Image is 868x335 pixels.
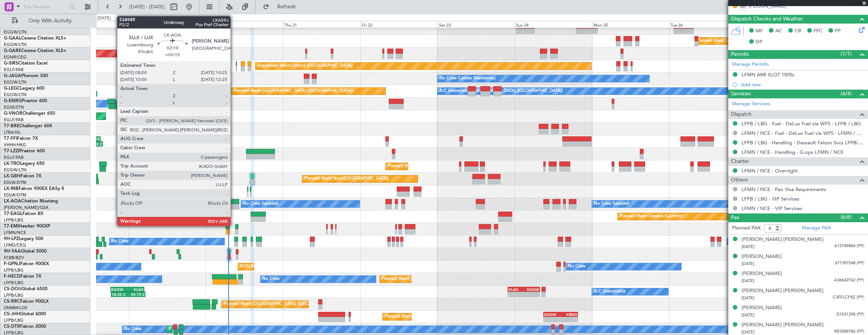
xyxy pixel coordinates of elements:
span: A15749884 (PP) [834,243,864,250]
div: KLAX [508,287,524,292]
div: Planned Maint Sofia [169,324,208,335]
a: CS-DTRFalcon 2000 [4,324,46,329]
a: LFMN/NCE [4,230,26,235]
div: 05:15 Z [128,292,144,297]
div: No Crew [111,236,129,247]
span: T7-FFI [4,136,17,141]
a: EGLF/FAB [4,67,24,73]
div: [PERSON_NAME] [742,270,782,278]
a: LX-AOACitation Mustang [4,199,58,204]
div: A/C Unavailable [GEOGRAPHIC_DATA] ([GEOGRAPHIC_DATA]) [439,85,563,97]
div: EGGW [111,287,128,292]
span: Only With Activity [20,18,80,24]
span: G-GAAL [4,36,21,41]
span: 9H-YAA [4,249,21,254]
span: [DATE] [742,244,754,250]
div: No Crew [124,324,142,335]
a: F-HECDFalcon 7X [4,274,41,279]
span: LX-AOA [4,199,21,204]
a: DNMM/LOS [4,305,27,311]
a: G-ENRGPraetor 600 [4,99,47,103]
div: Fri 22 [360,21,437,28]
div: Planned Maint [GEOGRAPHIC_DATA] ([GEOGRAPHIC_DATA]) [388,161,507,172]
a: T7-LZZIPraetor 600 [4,149,45,153]
div: EGGW [524,287,539,292]
a: VHHH/HKG [4,142,26,148]
div: EGGW [544,312,560,317]
div: - [544,317,560,322]
div: No Crew Cannes (Mandelieu) [439,73,496,84]
a: [PERSON_NAME] [749,3,786,9]
div: Sun 24 [514,21,592,28]
div: [PERSON_NAME] [PERSON_NAME] [742,287,824,295]
a: LFPB/LBG [4,292,24,298]
div: ISP [740,2,747,10]
span: T7-EMI [4,224,19,229]
label: Planned PAX [732,224,761,232]
span: G-SIRS [4,61,18,66]
a: LX-INBFalcon 900EX EASy II [4,186,64,191]
div: [PERSON_NAME] [742,304,782,312]
a: G-GARECessna Citation XLS+ [4,49,66,53]
a: EGGW/LTN [4,29,27,35]
span: Others [731,176,748,185]
a: EGLF/FAB [4,155,24,160]
a: 9H-YAAGlobal 5000 [4,249,47,254]
a: G-VNORChallenger 650 [4,111,55,116]
div: Tue 26 [669,21,746,28]
a: LFMN / NCE - Pax Visa Requirements [742,186,826,193]
div: No Crew Sabadell [243,198,278,210]
div: Sat 23 [437,21,514,28]
span: CS-RRC [4,299,20,304]
div: Wed 20 [206,21,283,28]
div: Unplanned Maint Oxford ([GEOGRAPHIC_DATA]) [257,60,353,72]
span: FP [835,27,841,35]
div: Unplanned Maint [GEOGRAPHIC_DATA] ([GEOGRAPHIC_DATA]) [147,173,271,185]
span: [DATE] [742,261,754,267]
div: Planned Maint Geneva (Cointrin) [169,186,232,197]
span: LX-TRO [4,161,20,166]
span: Pax [731,213,739,222]
a: EDLW/DTM [4,192,26,198]
div: Planned Maint [GEOGRAPHIC_DATA] ([GEOGRAPHIC_DATA]) [385,311,504,322]
a: T7-EAGLFalcon 8X [4,212,43,216]
div: - [524,292,539,297]
span: 677397548 (PP) [835,260,864,267]
a: 9H-LPZLegacy 500 [4,237,43,241]
a: EGGW/LTN [4,167,27,173]
a: EGNR/CEG [4,54,27,60]
a: G-SIRSCitation Excel [4,61,47,66]
button: Only With Activity [8,15,82,27]
div: No Crew [568,261,586,272]
a: FCBB/BZV [4,255,24,261]
a: LX-GBHFalcon 7X [4,174,41,179]
span: DP [756,38,762,46]
a: CS-DOUGlobal 6500 [4,287,47,291]
div: - [560,317,577,322]
div: Planned Maint [GEOGRAPHIC_DATA] ([GEOGRAPHIC_DATA]) [382,273,501,285]
div: Mon 25 [592,21,669,28]
a: EGGW/LTN [4,92,27,98]
div: 18:35 Z [112,292,128,297]
a: LFMN / NCE - VIP Services [742,205,802,212]
div: AOG Maint Hyères ([GEOGRAPHIC_DATA]-[GEOGRAPHIC_DATA]) [240,261,368,272]
span: Services [731,90,751,98]
span: [DATE] [742,295,754,301]
a: LFPB/LBG [4,318,24,323]
span: [DATE] - [DATE] [129,3,165,10]
span: T7-EAGL [4,212,22,216]
a: T7-FFIFalcon 7X [4,136,38,141]
a: LFPB/LBG [4,217,24,223]
a: LX-TROLegacy 650 [4,161,44,166]
a: [PERSON_NAME]/QSA [4,205,49,210]
span: C3FFLCP8Z (PP) [833,294,864,301]
a: EGLF/FAB [4,117,24,123]
span: (6/6) [841,213,852,221]
div: No Crew Sabadell [594,198,629,210]
span: D1031298 (PP) [836,311,864,318]
div: [PERSON_NAME] [PERSON_NAME] [742,321,824,329]
a: Manage Services [732,100,770,108]
a: LFPB / LBG - Fuel - DeLux Fuel via WFS - LFPB / LBG [742,120,861,127]
span: FFC [814,27,822,35]
span: F-HECD [4,274,21,279]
